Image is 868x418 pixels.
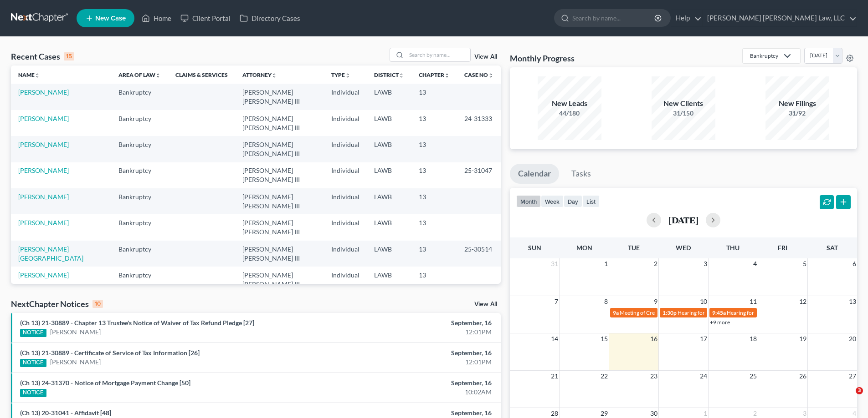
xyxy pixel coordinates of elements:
[235,241,324,267] td: [PERSON_NAME] [PERSON_NAME] III
[457,110,501,136] td: 24-31333
[837,387,859,409] iframe: Intercom live chat
[457,241,501,267] td: 25-30514
[653,258,658,269] span: 2
[563,164,599,184] a: Tasks
[576,244,592,252] span: Mon
[749,296,758,307] span: 11
[18,141,69,148] a: [PERSON_NAME]
[749,371,758,382] span: 25
[111,162,168,188] td: Bankruptcy
[374,71,404,78] a: Districtunfold_more
[235,267,324,292] td: [PERSON_NAME] [PERSON_NAME] III
[703,10,857,26] a: [PERSON_NAME] [PERSON_NAME] Law, LLC
[367,84,411,110] td: LAWB
[367,110,411,136] td: LAWB
[111,214,168,240] td: Bankruptcy
[92,300,103,308] div: 10
[848,333,857,344] span: 20
[367,162,411,188] td: LAWB
[50,358,101,367] a: [PERSON_NAME]
[554,296,559,307] span: 7
[652,109,715,118] div: 31/150
[324,214,367,240] td: Individual
[649,333,658,344] span: 16
[727,309,846,316] span: Hearing for [PERSON_NAME] & [PERSON_NAME]
[18,115,69,122] a: [PERSON_NAME]
[111,267,168,292] td: Bankruptcy
[20,379,190,387] a: (Ch 13) 24-31370 - Notice of Mortgage Payment Change [50]
[726,244,740,252] span: Thu
[20,409,111,417] a: (Ch 13) 20-31041 - Affidavit [48]
[235,214,324,240] td: [PERSON_NAME] [PERSON_NAME] III
[35,73,40,78] i: unfold_more
[324,84,367,110] td: Individual
[20,349,200,357] a: (Ch 13) 21-30889 - Certificate of Service of Tax Information [26]
[242,71,277,78] a: Attorneyunfold_more
[340,408,492,418] div: September, 16
[802,258,807,269] span: 5
[95,15,126,22] span: New Case
[541,195,564,207] button: week
[367,136,411,162] td: LAWB
[444,73,450,78] i: unfold_more
[703,258,708,269] span: 3
[798,371,807,382] span: 26
[628,244,640,252] span: Tue
[20,389,46,397] div: NOTICE
[331,71,350,78] a: Typeunfold_more
[168,65,235,84] th: Claims & Services
[340,388,492,397] div: 10:02AM
[653,296,658,307] span: 9
[652,98,715,109] div: New Clients
[235,84,324,110] td: [PERSON_NAME] [PERSON_NAME] III
[699,296,708,307] span: 10
[603,258,609,269] span: 1
[582,195,600,207] button: list
[155,73,161,78] i: unfold_more
[111,84,168,110] td: Bankruptcy
[550,258,559,269] span: 31
[340,318,492,327] div: September, 16
[856,387,863,394] span: 3
[550,371,559,382] span: 21
[272,73,277,78] i: unfold_more
[11,298,103,309] div: NextChapter Notices
[235,110,324,136] td: [PERSON_NAME] [PERSON_NAME] III
[710,319,730,326] a: +9 more
[235,188,324,214] td: [PERSON_NAME] [PERSON_NAME] III
[603,296,609,307] span: 8
[367,214,411,240] td: LAWB
[663,309,677,316] span: 1:30p
[111,110,168,136] td: Bankruptcy
[474,301,497,307] a: View All
[488,73,493,78] i: unfold_more
[367,188,411,214] td: LAWB
[111,241,168,267] td: Bankruptcy
[411,84,457,110] td: 13
[538,98,601,109] div: New Leads
[18,245,83,262] a: [PERSON_NAME][GEOGRAPHIC_DATA]
[235,162,324,188] td: [PERSON_NAME] [PERSON_NAME] III
[712,309,726,316] span: 9:45a
[516,195,541,207] button: month
[778,244,787,252] span: Fri
[510,53,575,64] h3: Monthly Progress
[345,73,350,78] i: unfold_more
[699,371,708,382] span: 24
[20,359,46,367] div: NOTICE
[613,309,619,316] span: 9a
[852,258,857,269] span: 6
[367,267,411,292] td: LAWB
[749,333,758,344] span: 18
[765,98,829,109] div: New Filings
[600,333,609,344] span: 15
[411,110,457,136] td: 13
[765,109,829,118] div: 31/92
[827,244,838,252] span: Sat
[750,52,778,60] div: Bankruptcy
[676,244,691,252] span: Wed
[11,51,74,62] div: Recent Cases
[18,166,69,174] a: [PERSON_NAME]
[18,193,69,201] a: [PERSON_NAME]
[752,258,758,269] span: 4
